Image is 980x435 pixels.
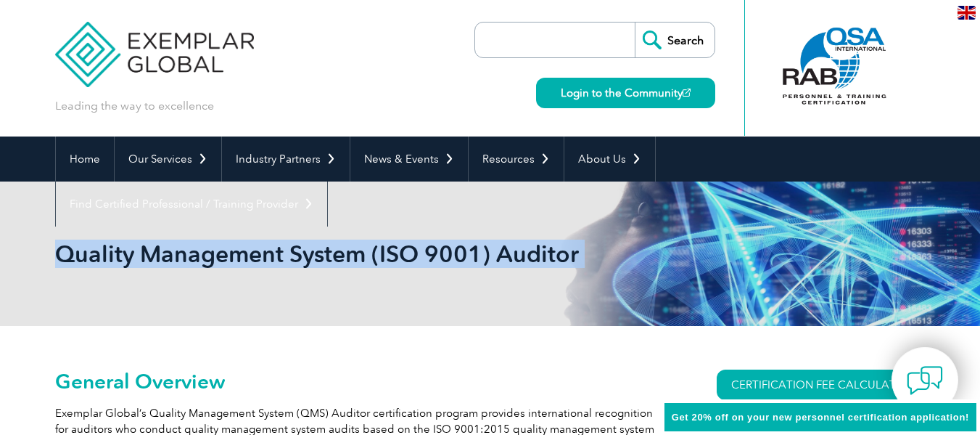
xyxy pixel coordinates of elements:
span: Get 20% off on your new personnel certification application! [672,412,969,423]
a: Login to the Community [536,78,715,108]
a: CERTIFICATION FEE CALCULATOR [717,370,926,400]
img: en [958,6,976,20]
a: Find Certified Professional / Training Provider [56,182,327,227]
img: contact-chat.png [907,362,943,399]
p: Leading the way to excellence [55,98,214,114]
a: About Us [564,137,655,182]
img: open_square.png [683,89,691,97]
a: News & Events [350,137,468,182]
h1: Quality Management System (ISO 9001) Auditor [55,240,612,268]
a: Home [56,137,114,182]
a: Resources [469,137,564,182]
a: Our Services [115,137,221,182]
input: Search [635,23,715,57]
h2: General Overview [55,370,664,393]
a: Industry Partners [222,137,350,182]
